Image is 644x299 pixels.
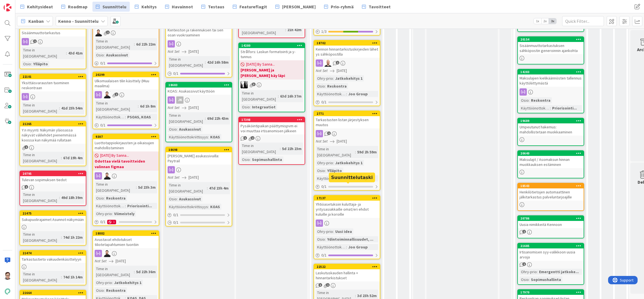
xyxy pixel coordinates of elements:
div: Pysäköintipaikan päättymispvm ei voi muuttaa irtisanomisen jälkeen [239,122,305,134]
div: Time in [GEOGRAPHIC_DATA] [95,181,136,193]
div: Priorisointi... [551,105,578,111]
a: 17398Pysäköintipaikan päättymispvm ei voi muuttaa irtisanomisen jälkeenTime in [GEOGRAPHIC_DATA]:... [238,117,305,165]
div: 20786Uusia nimikkeitä Kennoon [518,216,584,228]
a: 21265Y:n myynti: Näkymän yläosassa näkyvät välilehdet pienemmässä koossa kun näkymää rullataanTim... [19,121,86,166]
a: 20154Sisäänmuuttotarkastuksen sähköpostin generoinnin ajankohta [517,36,584,64]
a: 18543Henkilötietojen automaattinen jälkitarkastus palveluntarjoajille [517,183,584,211]
div: Priorisointi... [126,203,153,209]
div: Viimeistely [113,211,136,217]
div: 17137Yhtiöasetuksiin kuluttaja- ja yritysasiakkaille omat/eri ehdot kuluille ja koroille [314,196,380,218]
div: 21475 [23,211,86,215]
div: 21265Y:n myynti: Näkymän yläosassa näkyvät välilehdet pienemmässä koossa kun näkymää rullataan [20,121,86,144]
span: : [138,103,139,109]
div: 0/11 [93,218,159,225]
span: : [208,204,209,210]
div: Osio [95,195,104,201]
div: 14280 [239,43,305,48]
span: [DATE] [188,49,199,54]
div: Sisäänmuuttotarkastus [20,29,86,36]
div: Tarkastusten listan järjestyksen muutos [314,116,380,128]
span: Kanban [28,18,44,24]
div: Time in [GEOGRAPHIC_DATA] [22,152,61,164]
span: 0 / 1 [100,219,106,225]
div: Käyttöönottokriittisyys [95,114,125,120]
span: 2 [25,145,28,149]
div: Ylläpito [326,168,343,174]
div: TK [93,91,159,98]
div: Maksulajit / Asomaksun hinnan muokkauksen estäminen [518,156,584,168]
span: : [355,149,356,155]
span: : [205,115,206,121]
span: : [104,52,105,58]
a: 2771Tarkastusten listan järjestyksen muutosNot Set[DATE]Time in [GEOGRAPHIC_DATA]:59d 2h 59mOhry-... [314,111,380,191]
div: Yhtiöasetuksiin kuluttaja- ja yritysasiakkaille omat/eri ehdot kuluille ja koroille [314,201,380,218]
div: 14283 [520,70,584,74]
div: 19689 [520,119,584,123]
span: 2 [251,136,254,140]
a: Kehitys [131,2,160,12]
div: 59d 2h 59m [356,149,378,155]
span: Tavoitteet [369,3,391,10]
div: KOAS [209,134,221,140]
div: TK [93,29,159,36]
div: Henkilötietojen automaattinen jälkitarkastus palveluntarjoajille [518,188,584,201]
div: Time in [GEOGRAPHIC_DATA] [168,56,205,68]
b: Odottaa vielä tavoitteiden valinnan figmaa [95,158,157,170]
div: 20795Tulevan sopimuksen tiedot [20,171,86,183]
a: Tavoitteet [359,2,394,12]
img: TK [103,172,111,180]
span: 1 [25,185,28,189]
div: Uusi idea [334,228,353,235]
div: 1/3 [314,28,380,35]
span: Testaus [208,3,224,10]
span: [DATE] [337,68,347,74]
span: : [333,160,334,166]
div: Käyttöönottokriittisyys [316,91,346,97]
a: [PERSON_NAME] [272,2,319,12]
a: Featureflagit [229,2,270,12]
div: Käyttöönottokriittisyys [95,203,125,209]
span: : [325,168,326,174]
div: 63d 16h 37m [279,93,303,99]
div: Osio [241,104,250,110]
div: Time in [GEOGRAPHIC_DATA] [241,143,280,155]
span: 1 [522,230,526,233]
input: Quick Filter... [562,16,604,26]
span: 0 / 1 [100,122,106,128]
span: : [333,228,334,235]
b: Kenno - Suunnittelu [58,18,99,24]
span: : [325,83,326,89]
span: : [112,211,113,217]
div: JK [166,96,232,104]
a: 21685Irtisanomisen syy-valikkoon uusia arvojaOhry-prio:Emergentti jatkoke...Osio:Sopimushallinta [517,243,584,285]
div: 5d 22h 23m [281,146,303,152]
div: Integraatiot [251,104,277,110]
div: Avustavat ehdotukset tiliotetapahtumien tuontiin [93,236,159,248]
div: 22101 [23,75,86,79]
i: Not Set [168,105,180,110]
div: 21475Sukupuolirajaimet Asunnot-näkymään [20,211,86,223]
div: Sisäänmuuttotarkastuksen sähköpostin generoinnin ajankohta [518,42,584,54]
div: 18698 [168,148,232,152]
span: : [250,156,251,163]
div: 2771 [314,111,380,116]
span: : [207,185,208,191]
img: TK [95,29,102,36]
div: Kiinteistön ja rakennuksen tai sen osan vuokraaminen [166,21,232,39]
a: 14280Strålfors: Laskun formatointi ja y-tunnus[DATE] By Sanna...[PERSON_NAME] ja [PERSON_NAME] kä... [238,43,305,112]
span: 0 / 1 [321,184,327,190]
span: [DATE] [188,105,199,111]
div: 14280Strålfors: Laskun formatointi ja y-tunnus [239,43,305,60]
i: Not Set [168,175,180,180]
div: 17398 [241,118,305,122]
div: Time in [GEOGRAPHIC_DATA] [241,90,278,102]
div: Käyttöönottokriittisyys [520,105,550,111]
div: 0/1 [166,219,232,226]
div: Jatkokehitys 1 [334,75,364,81]
div: Time in [GEOGRAPHIC_DATA] [22,231,61,243]
div: 17137 [314,196,380,201]
div: 18882 [93,231,159,236]
div: 18698 [166,147,232,152]
div: 19689Umpeutunut hakemus: mahdollistetaan muokkaaminen [518,118,584,136]
div: Osio [241,156,250,163]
